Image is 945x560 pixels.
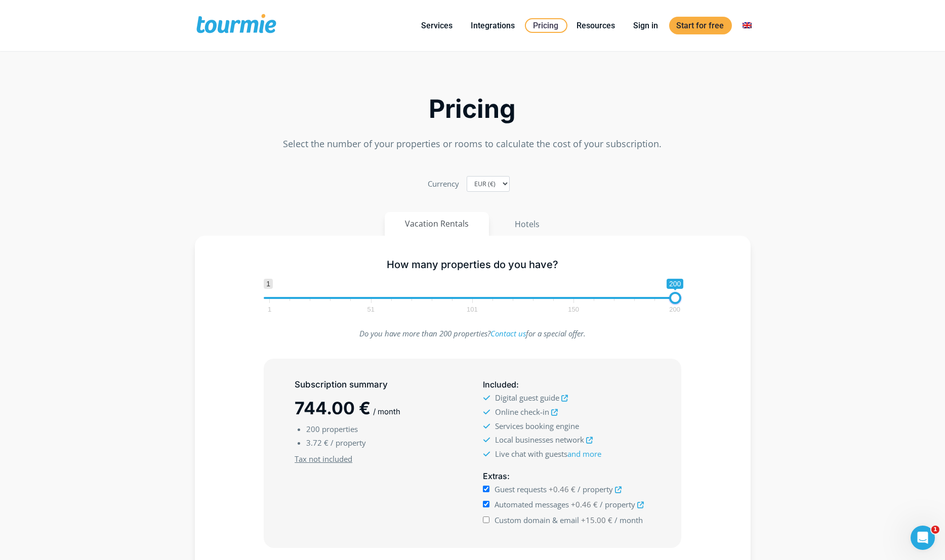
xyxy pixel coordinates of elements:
[465,307,479,312] span: 101
[549,484,576,494] span: +0.46 €
[195,97,751,121] h2: Pricing
[569,19,623,32] a: Resources
[322,424,358,434] span: properties
[566,307,581,312] span: 150
[295,378,462,391] h5: Subscription summary
[495,499,569,509] span: Automated messages
[911,526,935,550] iframe: Intercom live chat
[578,484,613,494] span: / property
[571,499,598,509] span: +0.46 €
[385,212,489,236] button: Vacation Rentals
[464,19,523,32] a: Integrations
[483,379,516,390] span: Included
[264,279,273,289] span: 1
[366,307,376,312] span: 51
[567,449,601,459] a: and more
[494,212,560,236] button: Hotels
[331,438,366,448] span: / property
[306,438,328,448] span: 3.72 €
[931,526,939,534] span: 1
[735,19,759,32] a: Switch to
[668,307,682,312] span: 200
[483,471,507,481] span: Extras
[295,398,371,418] span: 744.00 €
[373,407,400,416] span: / month
[483,470,650,483] h5: :
[295,454,352,464] u: Tax not included
[495,449,601,459] span: Live chat with guests
[614,515,643,525] span: / month
[264,327,681,340] p: Do you have more than 200 properties? for a special offer.
[266,307,273,312] span: 1
[669,17,732,34] a: Start for free
[667,279,683,289] span: 200
[490,328,526,338] a: Contact us
[483,378,650,391] h5: :
[195,137,751,151] p: Select the number of your properties or rooms to calculate the cost of your subscription.
[428,177,459,191] label: Currency
[306,424,320,434] span: 200
[264,259,681,271] h5: How many properties do you have?
[495,435,584,445] span: Local businesses network
[495,421,579,431] span: Services booking engine
[495,393,559,403] span: Digital guest guide
[525,18,567,33] a: Pricing
[495,407,549,417] span: Online check-in
[626,19,666,32] a: Sign in
[414,19,461,32] a: Services
[581,515,612,525] span: +15.00 €
[495,515,579,525] span: Custom domain & email
[495,484,547,494] span: Guest requests
[600,499,635,509] span: / property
